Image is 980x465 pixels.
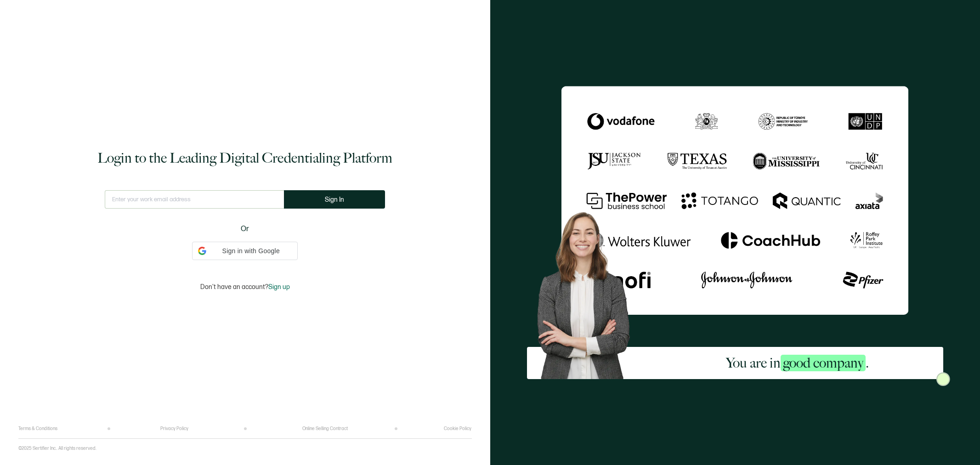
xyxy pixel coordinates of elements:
[527,204,652,379] img: Sertifier Login - You are in <span class="strong-h">good company</span>. Hero
[210,246,292,256] span: Sign in with Google
[936,372,950,386] img: Sertifier Login
[241,223,249,235] span: Or
[268,283,290,291] span: Sign up
[726,354,869,372] h2: You are in .
[192,242,298,260] div: Sign in with Google
[18,446,96,451] p: ©2025 Sertifier Inc.. All rights reserved.
[444,426,471,431] a: Cookie Policy
[302,426,348,431] a: Online Selling Contract
[781,355,866,371] span: good company
[160,426,188,431] a: Privacy Policy
[284,190,385,209] button: Sign In
[325,196,344,203] span: Sign In
[97,149,392,167] h1: Login to the Leading Digital Credentialing Platform
[105,190,284,209] input: Enter your work email address
[561,86,908,315] img: Sertifier Login - You are in <span class="strong-h">good company</span>.
[18,426,57,431] a: Terms & Conditions
[200,283,290,291] p: Don't have an account?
